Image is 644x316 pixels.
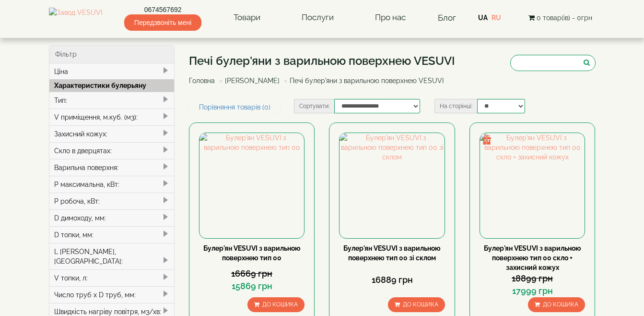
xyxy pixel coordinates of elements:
[199,267,304,280] div: 16669 грн
[340,133,444,238] img: Булер'ян VESUVI з варильною поверхнею тип 00 зі склом
[526,12,595,23] button: 0 товар(ів) - 0грн
[528,297,585,312] button: До кошика
[49,286,175,303] div: Число труб x D труб, мм:
[49,79,175,92] div: Характеристики булерьяну
[49,8,102,28] img: Завод VESUVI
[434,99,477,113] label: На сторінці:
[49,46,175,63] div: Фільтр
[478,14,488,22] a: UA
[203,244,301,262] a: Булер'ян VESUVI з варильною поверхнею тип 00
[49,176,175,193] div: P максимальна, кВт:
[49,193,175,209] div: P робоча, кВт:
[480,285,585,297] div: 17999 грн
[247,297,304,312] button: До кошика
[438,13,456,23] a: Блог
[49,209,175,226] div: D димоходу, мм:
[403,301,438,308] span: До кошика
[292,7,343,29] a: Послуги
[262,301,298,308] span: До кошика
[365,7,415,29] a: Про нас
[49,269,175,286] div: V топки, л:
[189,55,455,67] h1: Печі булер'яни з варильною поверхнею VESUVI
[49,142,175,159] div: Скло в дверцятах:
[49,159,175,176] div: Варильна поверхня:
[124,5,201,14] a: 0674567692
[49,63,175,80] div: Ціна
[543,301,578,308] span: До кошика
[339,274,445,286] div: 16889 грн
[492,14,501,22] a: RU
[49,243,175,269] div: L [PERSON_NAME], [GEOGRAPHIC_DATA]:
[124,14,201,31] span: Передзвоніть мені
[189,99,281,115] a: Порівняння товарів (0)
[388,297,445,312] button: До кошика
[480,272,585,285] div: 18899 грн
[537,14,592,22] span: 0 товар(ів) - 0грн
[343,244,441,262] a: Булер'ян VESUVI з варильною поверхнею тип 00 зі склом
[225,77,280,85] a: [PERSON_NAME]
[49,109,175,125] div: V приміщення, м.куб. (м3):
[49,226,175,243] div: D топки, мм:
[199,280,304,292] div: 15869 грн
[49,92,175,109] div: Тип:
[281,76,444,85] li: Печі булер'яни з варильною поверхнею VESUVI
[224,7,270,29] a: Товари
[294,99,334,113] label: Сортувати:
[484,244,581,271] a: Булер'ян VESUVI з варильною поверхнею тип 00 скло + захисний кожух
[480,133,585,238] img: Булер'ян VESUVI з варильною поверхнею тип 00 скло + захисний кожух
[189,77,215,85] a: Головна
[199,133,304,238] img: Булер'ян VESUVI з варильною поверхнею тип 00
[49,125,175,142] div: Захисний кожух:
[482,135,492,145] img: gift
